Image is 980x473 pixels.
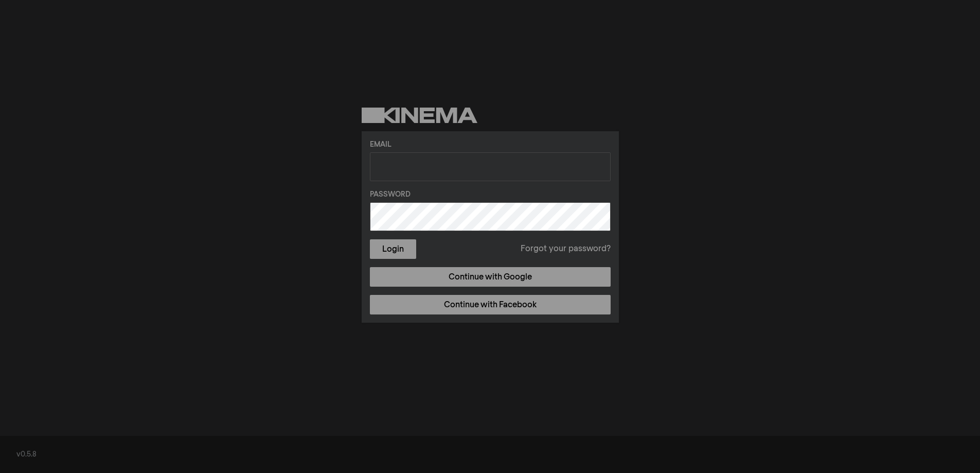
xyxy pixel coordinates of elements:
div: v0.5.8 [16,449,964,460]
a: Continue with Facebook [370,295,611,314]
button: Login [370,239,416,259]
label: Password [370,189,611,200]
a: Continue with Google [370,267,611,287]
label: Email [370,139,611,150]
a: Forgot your password? [521,243,611,255]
